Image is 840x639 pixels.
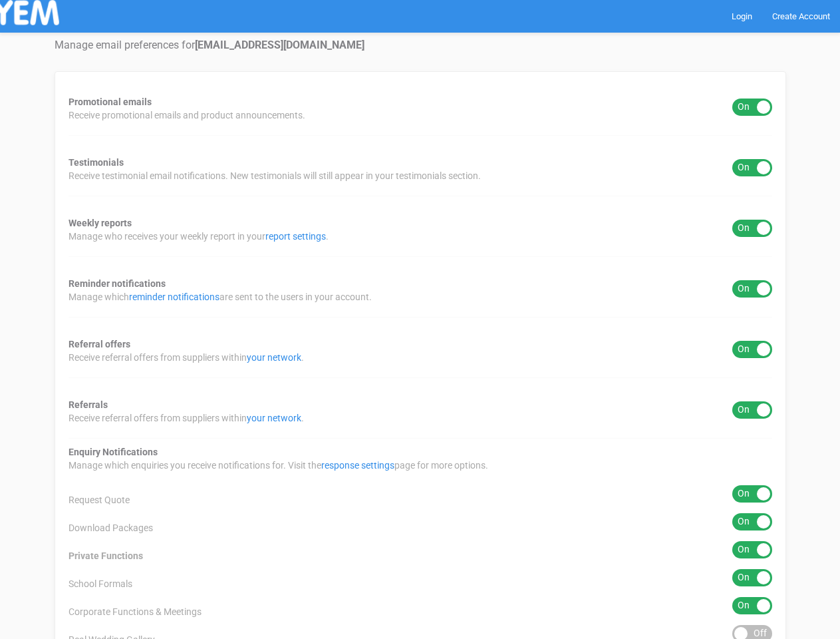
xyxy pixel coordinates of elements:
[69,108,305,122] span: Receive promotional emails and product announcements.
[69,230,329,243] span: Manage who receives your weekly report in your .
[247,413,301,423] a: your network
[69,493,130,507] span: Request Quote
[69,290,372,304] span: Manage which are sent to the users in your account.
[69,447,158,457] strong: Enquiry Notifications
[129,292,219,302] a: reminder notifications
[69,521,153,534] span: Download Packages
[69,351,304,364] span: Receive referral offers from suppliers within .
[69,577,132,590] span: School Formals
[69,169,481,182] span: Receive testimonial email notifications. New testimonials will still appear in your testimonials ...
[247,352,301,363] a: your network
[69,278,166,289] strong: Reminder notifications
[69,549,143,562] span: Private Functions
[69,459,488,472] span: Manage which enquiries you receive notifications for. Visit the page for more options.
[69,339,130,349] strong: Referral offers
[69,97,152,107] strong: Promotional emails
[69,411,304,425] span: Receive referral offers from suppliers within .
[321,460,394,471] a: response settings
[265,231,326,242] a: report settings
[69,218,132,228] strong: Weekly reports
[69,399,108,410] strong: Referrals
[195,39,364,51] strong: [EMAIL_ADDRESS][DOMAIN_NAME]
[69,157,124,168] strong: Testimonials
[69,605,202,618] span: Corporate Functions & Meetings
[55,39,786,51] h4: Manage email preferences for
